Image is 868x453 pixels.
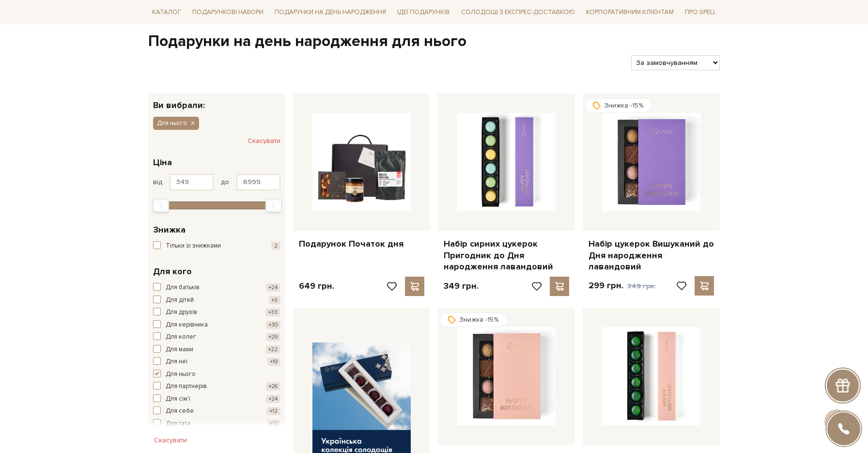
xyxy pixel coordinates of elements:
span: Для партнерів [166,382,207,391]
span: Для тата [166,419,190,429]
span: Для неї [166,357,187,367]
input: Ціна [236,174,280,190]
button: Скасувати [248,133,280,149]
span: +19 [267,358,280,366]
span: +29 [266,333,280,341]
span: +30 [266,321,280,329]
button: Для нього [153,370,280,379]
span: Ціна [153,156,172,169]
button: Для друзів +33 [153,308,280,317]
div: Знижка -15% [585,98,651,113]
span: Подарунки на День народження [271,5,390,20]
span: +24 [266,395,280,403]
span: Для нього [157,119,187,127]
span: Для колег [166,332,196,342]
button: Для партнерів +26 [153,382,280,391]
span: 2 [271,242,280,250]
button: Для батьків +24 [153,283,280,293]
div: Ви вибрали: [148,94,285,109]
button: Тільки зі знижками 2 [153,241,280,251]
span: Тільки зі знижками [166,241,221,251]
p: 299 грн. [589,280,656,292]
span: Для друзів [166,308,197,317]
button: Для нього [153,117,199,129]
span: +3 [269,296,280,304]
button: Для керівника +30 [153,320,280,330]
input: Ціна [170,174,214,190]
span: до [221,178,229,187]
a: Корпоративним клієнтам [582,4,678,20]
span: Для батьків [166,283,200,293]
button: Для тата +12 [153,419,280,429]
p: 349 грн. [444,281,479,292]
span: Для кого [153,265,192,278]
h1: Подарунки на день народження для нього [148,31,720,52]
div: Min [153,199,169,212]
a: Набір сирних цукерок Пригодник до Дня народження лавандовий [444,238,569,272]
span: Подарункові набори [188,5,267,20]
button: Для сім'ї +24 [153,394,280,404]
span: Для мами [166,345,193,355]
a: Солодощі з експрес-доставкою [457,4,579,20]
span: +12 [267,420,280,428]
p: 649 грн. [299,281,334,292]
button: Скасувати [148,433,193,448]
a: Набір цукерок Вишуканий до Дня народження лавандовий [589,238,714,272]
span: Каталог [148,5,185,20]
span: Знижка [153,223,186,236]
button: Для мами +22 [153,345,280,355]
span: 349 грн. [627,282,656,290]
span: +12 [267,407,280,415]
div: Max [265,199,282,212]
div: Знижка -15% [440,312,507,327]
span: Для керівника [166,320,208,330]
span: Для себе [166,406,194,416]
a: Подарунок Початок дня [299,238,424,250]
span: від [153,178,162,187]
span: Ідеї подарунків [393,5,453,20]
span: +33 [265,308,280,316]
button: Для неї +19 [153,357,280,367]
button: Для дітей +3 [153,296,280,305]
button: Для себе +12 [153,406,280,416]
span: Для сім'ї [166,394,190,404]
span: +26 [266,382,280,391]
span: +24 [266,283,280,292]
span: Для нього [166,370,196,379]
span: Про Spell [681,5,720,20]
span: +22 [265,345,280,354]
span: Для дітей [166,296,194,305]
button: Для колег +29 [153,332,280,342]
